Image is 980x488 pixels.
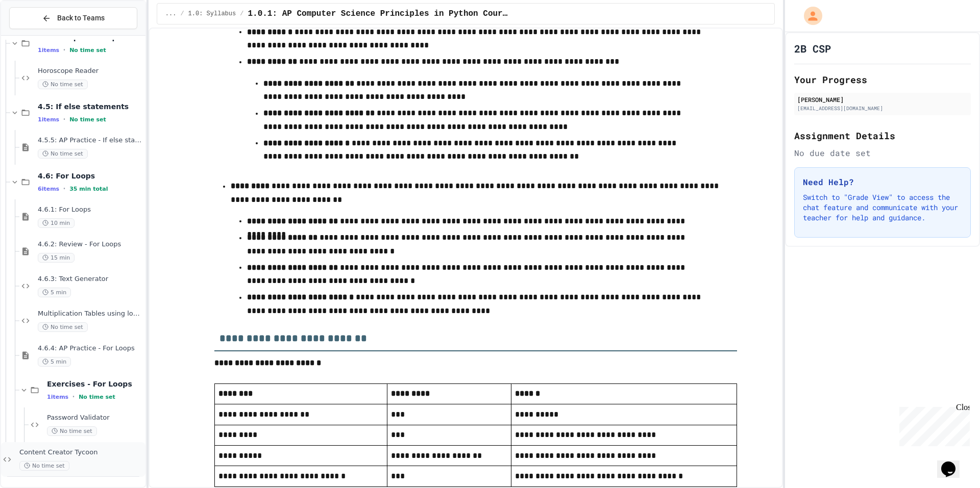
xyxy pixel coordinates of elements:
[38,136,143,145] span: 4.5.5: AP Practice - If else statements
[38,218,75,228] span: 10 min
[180,10,184,18] span: /
[793,4,825,28] div: My Account
[937,447,970,478] iframe: chat widget
[248,8,509,20] span: 1.0.1: AP Computer Science Principles in Python Course Syllabus
[38,67,143,75] span: Horoscope Reader
[38,322,88,332] span: No time set
[38,240,143,249] span: 4.6.2: Review - For Loops
[9,7,137,29] button: Back to Teams
[38,206,143,214] span: 4.6.1: For Loops
[47,414,143,422] span: Password Validator
[38,310,143,318] span: Multiplication Tables using loops
[38,47,59,54] span: 1 items
[794,147,971,159] div: No due date set
[47,394,68,400] span: 1 items
[19,448,143,457] span: Content Creator Tycoon
[38,116,59,123] span: 1 items
[794,41,831,56] h1: 2B CSP
[38,80,88,89] span: No time set
[895,403,970,446] iframe: chat widget
[38,275,143,284] span: 4.6.3: Text Generator
[38,357,71,367] span: 5 min
[63,115,65,123] span: •
[72,393,75,401] span: •
[165,10,177,18] span: ...
[38,102,143,111] span: 4.5: If else statements
[38,288,71,297] span: 5 min
[57,13,105,23] span: Back to Teams
[63,46,65,54] span: •
[19,461,69,471] span: No time set
[69,47,106,54] span: No time set
[79,394,115,400] span: No time set
[188,10,236,18] span: 1.0: Syllabus
[38,344,143,353] span: 4.6.4: AP Practice - For Loops
[240,10,243,18] span: /
[4,4,70,65] div: Chat with us now!Close
[38,186,59,192] span: 6 items
[47,426,97,436] span: No time set
[38,253,75,263] span: 15 min
[803,176,962,188] h3: Need Help?
[803,192,962,223] p: Switch to "Grade View" to access the chat feature and communicate with your teacher for help and ...
[47,379,143,389] span: Exercises - For Loops
[38,171,143,181] span: 4.6: For Loops
[69,116,106,123] span: No time set
[797,95,968,104] div: [PERSON_NAME]
[794,129,971,143] h2: Assignment Details
[794,72,971,87] h2: Your Progress
[797,105,968,112] div: [EMAIL_ADDRESS][DOMAIN_NAME]
[38,149,88,159] span: No time set
[69,186,108,192] span: 35 min total
[63,185,65,193] span: •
